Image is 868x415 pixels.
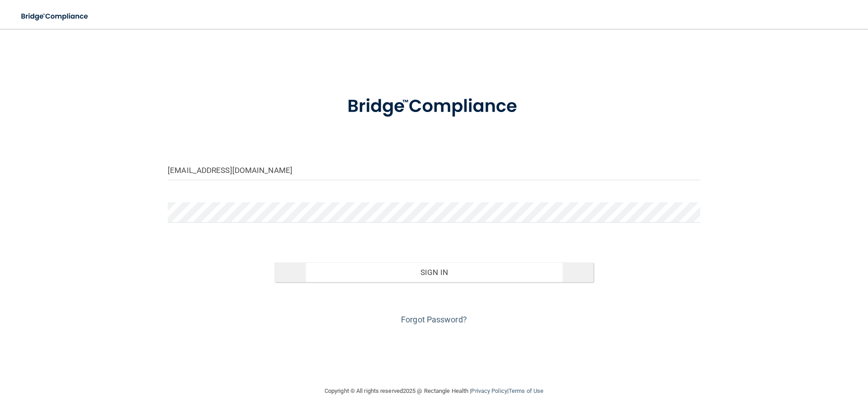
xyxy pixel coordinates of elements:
[329,83,539,130] img: bridge_compliance_login_screen.278c3ca4.svg
[14,7,97,26] img: bridge_compliance_login_screen.278c3ca4.svg
[274,262,594,282] button: Sign In
[509,387,543,394] a: Terms of Use
[269,377,599,406] div: Copyright © All rights reserved 2025 @ Rectangle Health | |
[471,387,507,394] a: Privacy Policy
[168,160,700,180] input: Email
[401,315,467,324] a: Forgot Password?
